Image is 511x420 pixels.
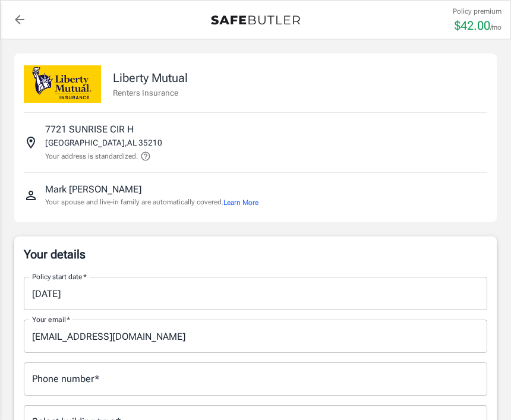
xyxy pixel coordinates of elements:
[45,197,258,208] p: Your spouse and live-in family are automatically covered.
[453,6,501,17] p: Policy premium
[8,8,31,31] a: back to quotes
[113,87,188,99] p: Renters Insurance
[45,137,162,149] p: [GEOGRAPHIC_DATA] , AL 35210
[24,188,38,203] svg: Insured person
[24,246,487,263] p: Your details
[455,18,490,33] span: $ 42.00
[24,135,38,150] svg: Insured address
[32,314,70,324] label: Your email
[223,197,258,208] button: Learn More
[211,15,300,25] img: Back to quotes
[24,277,479,310] input: Choose date, selected date is Aug 27, 2025
[45,122,134,137] p: 7721 SUNRISE CIR H
[45,151,138,162] p: Your address is standardized.
[45,182,141,197] p: Mark [PERSON_NAME]
[32,271,87,282] label: Policy start date
[113,69,188,87] p: Liberty Mutual
[24,320,487,353] input: Enter email
[24,65,101,103] img: Liberty Mutual
[24,362,487,396] input: Enter number
[490,22,501,33] p: /mo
